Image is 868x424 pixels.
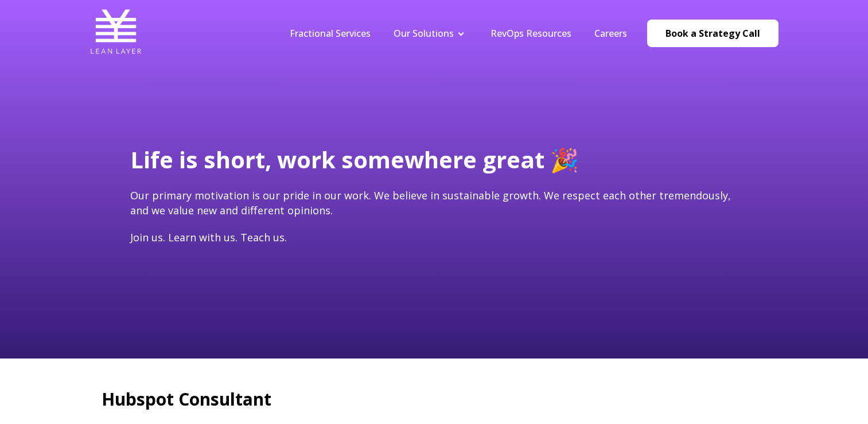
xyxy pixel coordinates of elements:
[102,387,767,411] h2: Hubspot Consultant
[90,6,142,57] img: Lean Layer Logo
[278,27,639,40] div: Navigation Menu
[130,230,287,244] span: Join us. Learn with us. Teach us.
[290,27,371,40] a: Fractional Services
[130,188,731,217] span: Our primary motivation is our pride in our work. We believe in sustainable growth. We respect eac...
[647,20,779,47] a: Book a Strategy Call
[594,27,627,40] a: Careers
[394,27,454,40] a: Our Solutions
[130,144,579,175] span: Life is short, work somewhere great 🎉
[491,27,571,40] a: RevOps Resources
